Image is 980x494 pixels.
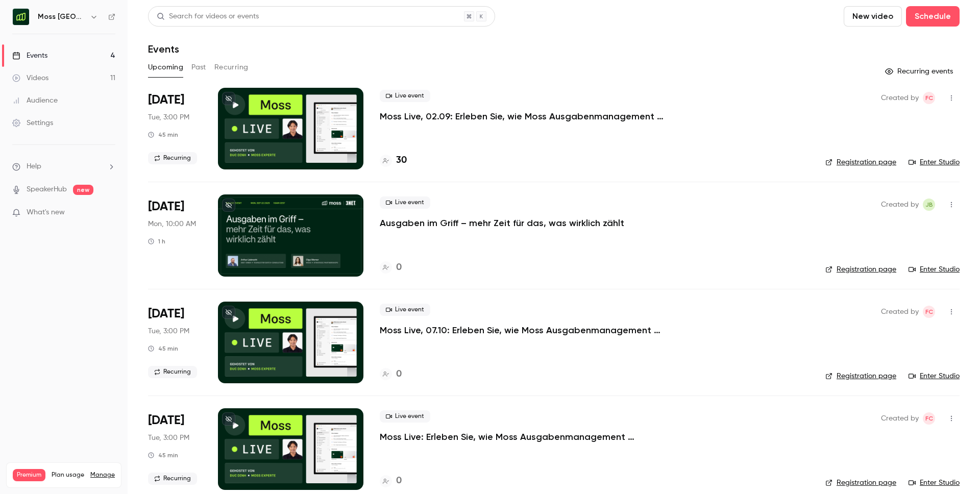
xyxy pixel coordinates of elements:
button: Past [191,59,206,76]
div: 45 min [148,451,178,459]
a: Enter Studio [909,157,960,167]
span: Live event [380,410,430,423]
span: Recurring [148,473,197,485]
h4: 30 [396,154,407,167]
span: [DATE] [148,92,184,108]
a: SpeakerHub [27,184,67,195]
a: Enter Studio [909,264,960,275]
span: [DATE] [148,199,184,215]
h4: 0 [396,261,402,275]
div: 1 h [148,237,165,245]
img: Moss Deutschland [13,9,29,25]
button: Recurring [214,59,249,76]
div: 45 min [148,344,178,353]
div: Nov 4 Tue, 3:00 PM (Europe/Berlin) [148,408,202,490]
span: Created by [881,199,919,211]
div: Settings [12,118,53,128]
h6: Moss [GEOGRAPHIC_DATA] [38,12,86,22]
span: JB [925,199,933,211]
span: Created by [881,92,919,104]
a: Registration page [825,157,896,167]
span: Live event [380,304,430,316]
li: help-dropdown-opener [12,161,115,172]
span: Live event [380,90,430,102]
button: Schedule [906,6,960,27]
span: Tue, 3:00 PM [148,326,189,336]
span: Jara Bockx [923,199,935,211]
h4: 0 [396,474,402,488]
span: Tue, 3:00 PM [148,433,189,443]
button: Upcoming [148,59,183,76]
span: Recurring [148,366,197,378]
span: FC [925,412,933,425]
div: Sep 2 Tue, 3:00 PM (Europe/Berlin) [148,88,202,169]
span: Premium [13,469,45,481]
a: 0 [380,474,402,488]
a: Moss Live, 02.09: Erleben Sie, wie Moss Ausgabenmanagement automatisiert [380,110,686,122]
span: Live event [380,196,430,209]
div: Search for videos or events [157,11,259,22]
a: Enter Studio [909,371,960,381]
span: new [73,185,93,195]
h4: 0 [396,367,402,381]
span: Tue, 3:00 PM [148,112,189,122]
span: Felicity Cator [923,412,935,425]
span: FC [925,306,933,318]
div: Audience [12,95,58,106]
span: FC [925,92,933,104]
a: Enter Studio [909,478,960,488]
span: Help [27,161,41,172]
span: What's new [27,207,65,218]
span: Plan usage [52,471,84,479]
span: Created by [881,412,919,425]
div: Oct 7 Tue, 3:00 PM (Europe/Berlin) [148,302,202,383]
a: Registration page [825,478,896,488]
span: Felicity Cator [923,306,935,318]
h1: Events [148,43,179,55]
div: 45 min [148,131,178,139]
a: 30 [380,154,407,167]
a: 0 [380,367,402,381]
button: New video [844,6,902,27]
iframe: Noticeable Trigger [103,208,115,217]
span: Created by [881,306,919,318]
div: Sep 22 Mon, 10:00 AM (Europe/Berlin) [148,194,202,276]
span: Mon, 10:00 AM [148,219,196,229]
a: Ausgaben im Griff – mehr Zeit für das, was wirklich zählt [380,217,624,229]
a: Moss Live, 07.10: Erleben Sie, wie Moss Ausgabenmanagement automatisiert [380,324,686,336]
a: Manage [90,471,115,479]
a: 0 [380,261,402,275]
a: Moss Live: Erleben Sie, wie Moss Ausgabenmanagement automatisiert [380,431,686,443]
button: Recurring events [880,63,960,80]
span: Recurring [148,152,197,164]
span: [DATE] [148,306,184,322]
a: Registration page [825,371,896,381]
div: Events [12,51,47,61]
span: Felicity Cator [923,92,935,104]
span: [DATE] [148,412,184,429]
div: Videos [12,73,48,83]
a: Registration page [825,264,896,275]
